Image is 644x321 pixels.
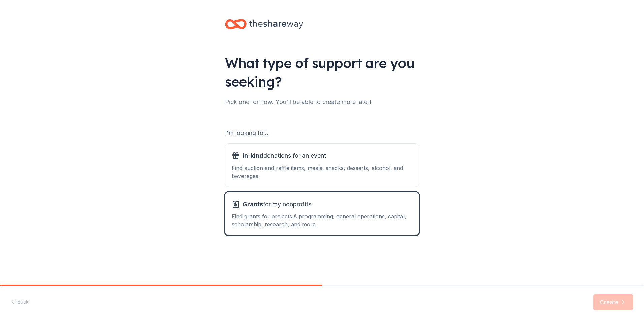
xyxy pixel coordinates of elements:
[225,192,419,235] button: Grantsfor my nonprofitsFind grants for projects & programming, general operations, capital, schol...
[243,199,311,210] span: for my nonprofits
[232,164,412,180] div: Find auction and raffle items, meals, snacks, desserts, alcohol, and beverages.
[225,128,419,138] div: I'm looking for...
[243,201,263,208] span: Grants
[232,212,412,228] div: Find grants for projects & programming, general operations, capital, scholarship, research, and m...
[243,152,263,159] span: In-kind
[225,97,419,107] div: Pick one for now. You'll be able to create more later!
[243,150,326,161] span: donations for an event
[225,144,419,187] button: In-kinddonations for an eventFind auction and raffle items, meals, snacks, desserts, alcohol, and...
[225,53,419,91] div: What type of support are you seeking?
